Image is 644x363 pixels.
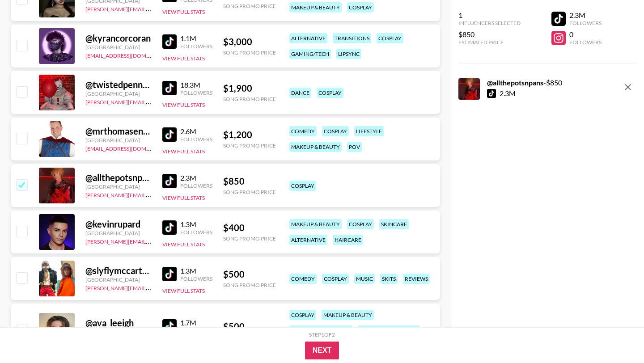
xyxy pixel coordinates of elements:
[85,317,152,329] div: @ ava_leeigh
[180,266,212,275] div: 1.3M
[289,274,317,284] div: comedy
[289,310,316,320] div: cosplay
[289,88,311,98] div: dance
[180,136,212,143] div: Followers
[354,126,384,136] div: lifestyle
[305,342,339,359] button: Next
[85,90,152,97] div: [GEOGRAPHIC_DATA]
[180,182,212,189] div: Followers
[85,183,152,190] div: [GEOGRAPHIC_DATA]
[85,144,175,152] a: [EMAIL_ADDRESS][DOMAIN_NAME]
[619,78,637,96] button: remove
[380,274,398,284] div: skits
[85,236,218,245] a: [PERSON_NAME][EMAIL_ADDRESS][DOMAIN_NAME]
[403,274,430,284] div: reviews
[85,283,218,291] a: [PERSON_NAME][EMAIL_ADDRESS][DOMAIN_NAME]
[85,276,152,283] div: [GEOGRAPHIC_DATA]
[223,222,276,233] div: $ 400
[458,20,521,26] div: Influencers Selected
[347,219,374,229] div: cosplay
[354,274,375,284] div: music
[289,219,342,229] div: makeup & beauty
[289,126,317,136] div: comedy
[223,235,276,242] div: Song Promo Price
[85,172,152,183] div: @ allthepotsnpans
[379,219,409,229] div: skincare
[358,325,420,336] div: diy/art/satisfaction
[223,321,276,332] div: $ 500
[162,287,205,294] button: View Full Stats
[289,49,331,59] div: gaming/tech
[180,127,212,136] div: 2.6M
[180,173,212,182] div: 2.3M
[289,2,342,13] div: makeup & beauty
[322,126,349,136] div: cosplay
[487,78,562,87] div: - $ 850
[180,80,212,89] div: 18.3M
[322,310,374,320] div: makeup & beauty
[162,8,205,15] button: View Full Stats
[223,49,276,56] div: Song Promo Price
[333,235,363,245] div: haircare
[85,79,152,90] div: @ twistedpennywise
[162,34,177,49] img: TikTok
[85,44,152,51] div: [GEOGRAPHIC_DATA]
[162,148,205,155] button: View Full Stats
[180,275,212,282] div: Followers
[85,265,152,276] div: @ slyflymccartney
[487,78,543,87] strong: @ allthepotsnpans
[500,89,516,98] div: 2.3M
[569,11,602,20] div: 2.3M
[569,30,602,39] div: 0
[223,176,276,187] div: $ 850
[180,43,212,50] div: Followers
[180,220,212,229] div: 1.3M
[289,33,327,43] div: alternative
[162,194,205,201] button: View Full Stats
[223,83,276,94] div: $ 1,900
[85,126,152,137] div: @ mrthomasenglish
[333,33,371,43] div: transitions
[347,2,374,13] div: cosplay
[458,11,521,20] div: 1
[569,20,602,26] div: Followers
[336,49,361,59] div: lipsync
[377,33,403,43] div: cosplay
[599,318,633,352] iframe: Drift Widget Chat Controller
[85,33,152,44] div: @ kyrancorcoran
[85,219,152,230] div: @ kevinrupard
[309,331,335,338] div: Step 1 of 2
[347,142,362,152] div: pov
[289,142,342,152] div: makeup & beauty
[162,220,177,235] img: TikTok
[180,318,212,327] div: 1.7M
[180,34,212,43] div: 1.1M
[85,51,175,59] a: [EMAIL_ADDRESS][DOMAIN_NAME]
[223,142,276,149] div: Song Promo Price
[180,89,212,96] div: Followers
[162,81,177,95] img: TikTok
[223,282,276,288] div: Song Promo Price
[223,36,276,47] div: $ 3,000
[289,235,327,245] div: alternative
[223,129,276,140] div: $ 1,200
[223,269,276,280] div: $ 500
[85,230,152,236] div: [GEOGRAPHIC_DATA]
[322,274,349,284] div: cosplay
[162,174,177,188] img: TikTok
[85,4,218,13] a: [PERSON_NAME][EMAIL_ADDRESS][DOMAIN_NAME]
[162,267,177,281] img: TikTok
[289,181,316,191] div: cosplay
[569,39,602,46] div: Followers
[162,55,205,62] button: View Full Stats
[85,137,152,144] div: [GEOGRAPHIC_DATA]
[85,97,218,106] a: [PERSON_NAME][EMAIL_ADDRESS][DOMAIN_NAME]
[458,39,521,46] div: Estimated Price
[289,325,352,336] div: [DEMOGRAPHIC_DATA]
[162,127,177,142] img: TikTok
[223,189,276,195] div: Song Promo Price
[180,229,212,236] div: Followers
[317,88,343,98] div: cosplay
[85,190,218,198] a: [PERSON_NAME][EMAIL_ADDRESS][DOMAIN_NAME]
[162,101,205,108] button: View Full Stats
